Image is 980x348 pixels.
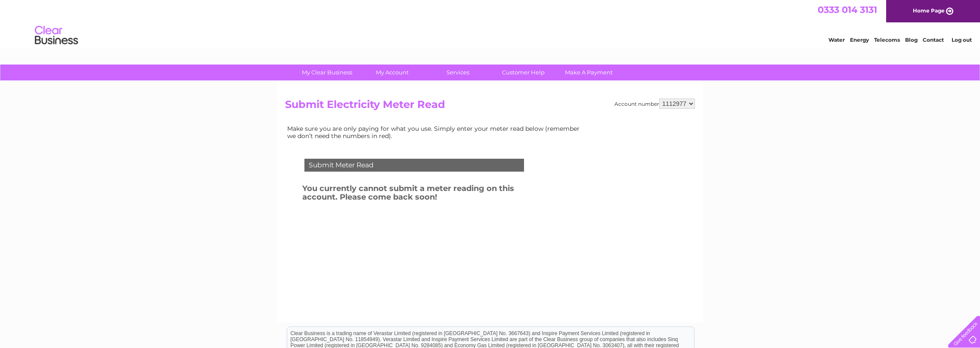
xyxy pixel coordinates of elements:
[357,65,428,80] a: My Account
[292,65,363,80] a: My Clear Business
[850,37,869,43] a: Energy
[905,37,918,43] a: Blog
[285,123,586,141] td: Make sure you are only paying for what you use. Simply enter your meter read below (remember we d...
[488,65,559,80] a: Customer Help
[34,22,78,49] img: logo.png
[818,4,877,15] a: 0333 014 3131
[923,37,944,43] a: Contact
[874,37,900,43] a: Telecoms
[302,182,547,206] h3: You currently cannot submit a meter reading on this account. Please come back soon!
[952,37,972,43] a: Log out
[828,37,845,43] a: Water
[304,159,524,172] div: Submit Meter Read
[287,5,694,42] div: Clear Business is a trading name of Verastar Limited (registered in [GEOGRAPHIC_DATA] No. 3667643...
[614,99,695,109] div: Account number
[553,65,624,80] a: Make A Payment
[422,65,493,80] a: Services
[285,99,695,115] h2: Submit Electricity Meter Read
